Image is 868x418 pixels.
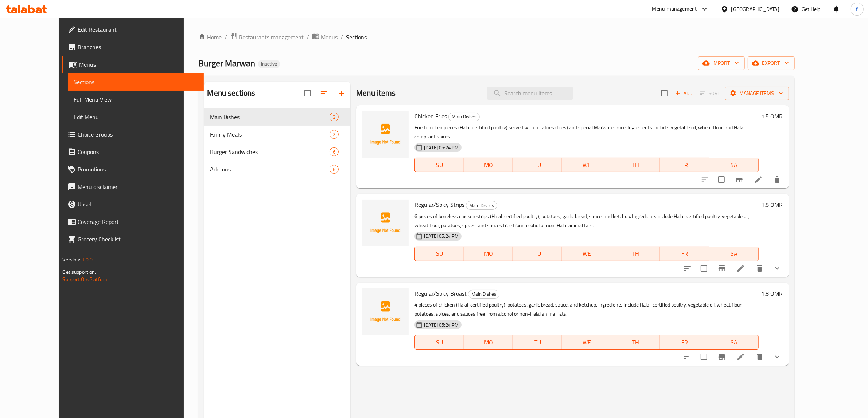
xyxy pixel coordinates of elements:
[78,130,198,139] span: Choice Groups
[74,113,198,121] span: Edit Menu
[663,248,707,259] span: FR
[768,171,786,188] button: delete
[467,160,510,170] span: MO
[62,143,204,161] a: Coupons
[713,260,731,277] button: Branch-specific-item
[736,352,745,361] a: Edit menu item
[748,56,795,70] button: export
[663,337,707,348] span: FR
[562,247,611,261] button: WE
[74,95,198,104] span: Full Menu View
[751,260,768,277] button: delete
[68,91,204,108] a: Full Menu View
[562,335,611,350] button: WE
[62,126,204,143] a: Choice Groups
[82,255,93,264] span: 1.0.0
[198,55,255,71] span: Burger Marwan
[513,158,562,172] button: TU
[421,233,462,240] span: [DATE] 05:24 PM
[62,178,204,196] a: Menu disclaimer
[68,108,204,126] a: Edit Menu
[611,247,661,261] button: TH
[198,33,222,42] a: Home
[698,56,745,70] button: import
[467,337,510,348] span: MO
[78,217,198,226] span: Coverage Report
[565,248,608,259] span: WE
[62,161,204,178] a: Promotions
[754,175,763,184] a: Edit menu item
[330,166,338,173] span: 6
[210,165,330,174] span: Add-ons
[713,348,731,366] button: Branch-specific-item
[62,196,204,213] a: Upsell
[513,247,562,261] button: TU
[754,59,789,68] span: export
[414,158,464,172] button: SU
[330,114,338,121] span: 3
[421,144,462,151] span: [DATE] 05:24 PM
[565,160,608,170] span: WE
[660,247,709,261] button: FR
[330,165,339,174] div: items
[660,335,709,350] button: FR
[709,335,759,350] button: SA
[225,33,227,42] li: /
[79,60,198,69] span: Menus
[731,5,779,13] div: [GEOGRAPHIC_DATA]
[464,335,513,350] button: MO
[696,349,712,364] span: Select to update
[414,288,467,299] span: Regular/Spicy Broast
[516,160,559,170] span: TU
[611,335,661,350] button: TH
[704,59,739,68] span: import
[230,32,304,42] a: Restaurants management
[207,88,255,99] h2: Menu sections
[198,32,794,42] nav: breadcrumb
[62,21,204,38] a: Edit Restaurant
[418,248,461,259] span: SU
[414,335,464,350] button: SU
[611,158,661,172] button: TH
[773,264,782,273] svg: Show Choices
[516,337,559,348] span: TU
[762,288,783,299] h6: 1.8 OMR
[464,247,513,261] button: MO
[709,158,759,172] button: SA
[62,38,204,56] a: Branches
[78,43,198,51] span: Branches
[78,147,198,156] span: Coupons
[467,248,510,259] span: MO
[78,200,198,209] span: Upsell
[856,5,858,13] span: f
[62,56,204,73] a: Menus
[725,87,789,100] button: Manage items
[204,126,350,143] div: Family Meals2
[321,33,338,42] span: Menus
[204,108,350,126] div: Main Dishes3
[614,248,658,259] span: TH
[672,88,696,99] button: Add
[696,261,712,276] span: Select to update
[660,158,709,172] button: FR
[466,201,497,210] div: Main Dishes
[466,201,497,210] span: Main Dishes
[239,33,304,42] span: Restaurants management
[62,255,80,264] span: Version:
[210,147,330,156] div: Burger Sandwiches
[565,337,608,348] span: WE
[421,322,462,328] span: [DATE] 05:24 PM
[562,158,611,172] button: WE
[258,61,280,67] span: Inactive
[487,87,573,100] input: search
[762,200,783,210] h6: 1.8 OMR
[312,32,338,42] a: Menus
[210,130,330,139] span: Family Meals
[330,130,339,139] div: items
[736,264,745,273] a: Edit menu item
[714,172,729,187] span: Select to update
[468,290,499,299] div: Main Dishes
[62,230,204,248] a: Grocery Checklist
[768,348,786,366] button: show more
[712,160,756,170] span: SA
